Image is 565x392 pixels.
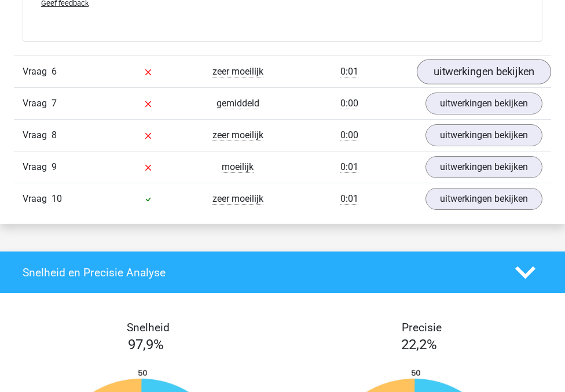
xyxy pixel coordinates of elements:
span: 10 [52,193,62,204]
span: zeer moeilijk [212,130,263,141]
span: moeilijk [222,161,254,173]
a: uitwerkingen bekijken [425,188,542,210]
span: zeer moeilijk [212,66,263,77]
a: uitwerkingen bekijken [425,156,542,178]
span: 0:00 [340,130,358,141]
span: Vraag [23,160,52,174]
span: Vraag [23,128,52,142]
span: 0:00 [340,98,358,109]
a: uitwerkingen bekijken [425,124,542,146]
span: Vraag [23,65,52,79]
h4: Snelheid [23,321,274,334]
a: uitwerkingen bekijken [425,93,542,114]
span: 8 [52,130,57,140]
span: 0:01 [340,193,358,205]
span: 0:01 [340,161,358,173]
span: 0:01 [340,66,358,77]
span: 9 [52,161,57,172]
a: uitwerkingen bekijken [417,59,551,84]
h4: Snelheid en Precisie Analyse [23,266,498,279]
span: zeer moeilijk [212,193,263,205]
span: 7 [52,98,57,109]
span: 97,9% [128,336,164,353]
span: 6 [52,66,57,77]
h4: Precisie [296,321,547,334]
span: Vraag [23,192,52,206]
span: Vraag [23,97,52,110]
span: gemiddeld [217,98,259,109]
span: 22,2% [401,336,437,353]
